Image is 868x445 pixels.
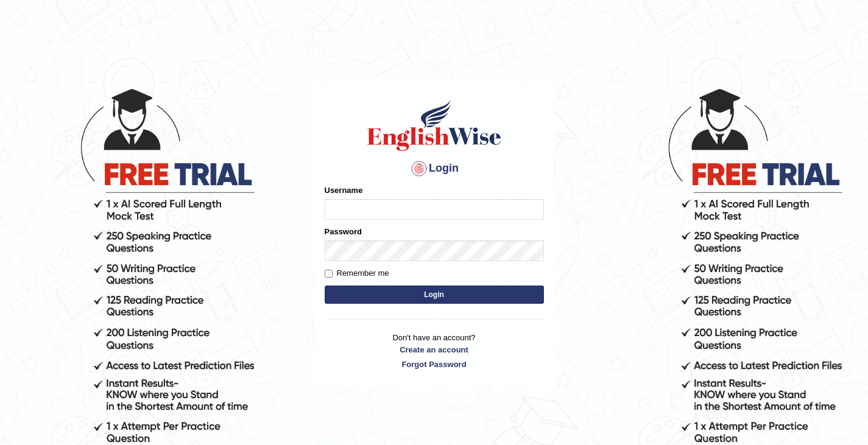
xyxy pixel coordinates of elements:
[325,286,544,304] button: Login
[325,226,362,237] label: Password
[325,184,363,196] label: Username
[325,159,544,178] h4: Login
[325,332,544,370] p: Don't have an account?
[325,270,333,278] input: Remember me
[365,98,504,153] img: Logo of English Wise sign in for intelligent practice with AI
[325,267,389,279] label: Remember me
[325,359,544,370] a: Forgot Password
[325,344,544,356] a: Create an account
